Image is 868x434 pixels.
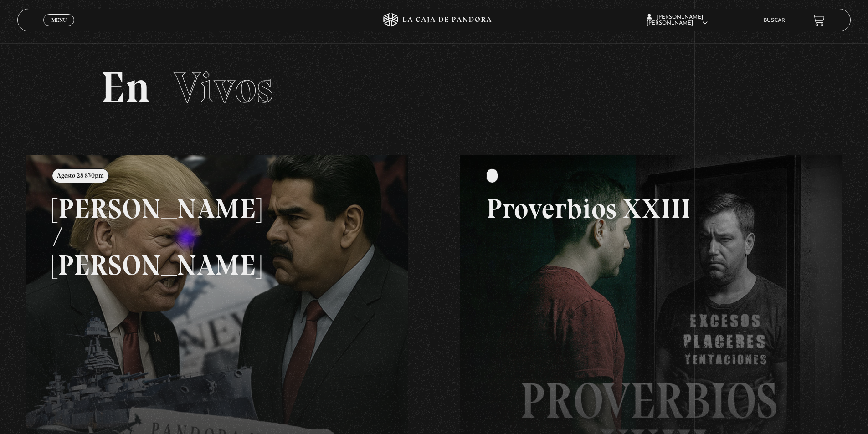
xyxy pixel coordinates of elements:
[647,15,708,26] span: [PERSON_NAME] [PERSON_NAME]
[48,25,70,31] span: Cerrar
[764,18,785,23] a: Buscar
[812,14,825,26] a: View your shopping cart
[174,61,273,113] span: Vivos
[51,17,67,23] span: Menu
[101,66,767,109] h2: En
